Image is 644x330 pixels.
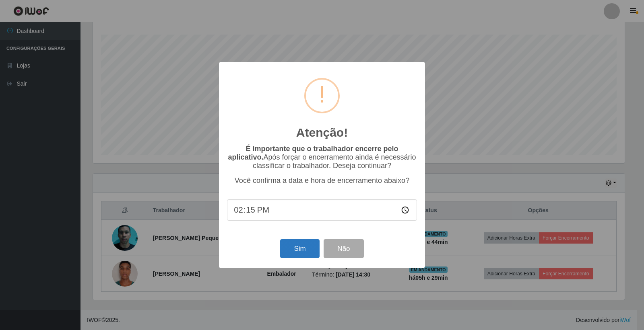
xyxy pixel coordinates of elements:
p: Você confirma a data e hora de encerramento abaixo? [227,176,417,185]
button: Não [324,239,363,258]
b: É importante que o trabalhador encerre pelo aplicativo. [228,145,398,161]
h2: Atenção! [296,125,348,140]
button: Sim [280,239,319,258]
p: Após forçar o encerramento ainda é necessário classificar o trabalhador. Deseja continuar? [227,145,417,170]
